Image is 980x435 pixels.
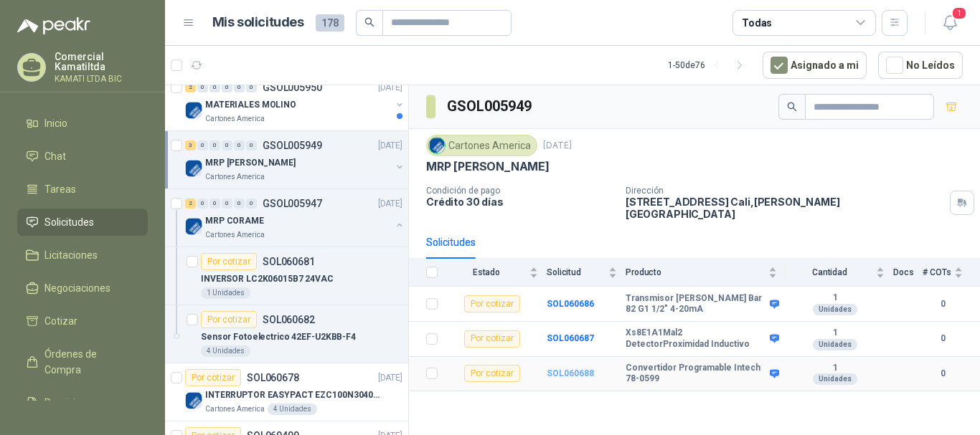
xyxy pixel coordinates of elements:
[185,195,405,241] a: 2 0 0 0 0 0 GSOL005947[DATE] Company LogoMRP CORAMECartones America
[813,339,857,350] div: Unidades
[197,199,208,209] div: 0
[464,295,520,312] div: Por cotizar
[165,363,408,421] a: Por cotizarSOL060678[DATE] Company LogoINTERRUPTOR EASYPACT EZC100N3040C 40AMP 25K [PERSON_NAME]C...
[17,143,148,170] a: Chat
[201,345,250,357] div: 4 Unidades
[268,403,317,415] div: 4 Unidades
[17,389,148,416] a: Remisiones
[626,363,766,385] b: Convertidor Programable Intech 78-0599
[209,140,220,150] div: 0
[234,140,245,150] div: 0
[813,304,857,315] div: Unidades
[201,330,356,344] p: Sensor Fotoelectrico 42EF-U2KBB-F4
[626,328,766,350] b: Xs8E1A1Mal2 DetectorProximidad Inductivo
[763,52,867,79] button: Asignado a mi
[185,160,202,177] img: Company Logo
[786,328,885,339] b: 1
[205,403,265,415] p: Cartones America
[165,247,408,305] a: Por cotizarSOL060681INVERSOR LC2K06015B7 24VAC1 Unidades
[742,15,772,31] div: Todas
[205,171,265,183] p: Cartones America
[547,333,594,343] a: SOL060687
[205,113,265,125] p: Cartones America
[878,52,963,79] button: No Leídos
[44,181,76,197] span: Tareas
[378,371,402,385] p: [DATE]
[185,82,196,92] div: 2
[547,368,594,378] a: SOL060688
[786,259,893,287] th: Cantidad
[316,14,344,32] span: 178
[446,259,547,287] th: Estado
[247,373,299,383] p: SOL060678
[44,346,134,378] span: Órdenes de Compra
[626,186,944,196] p: Dirección
[429,138,445,153] img: Company Logo
[446,267,527,277] span: Estado
[17,110,148,137] a: Inicio
[205,214,264,228] p: MRP CORAME
[547,299,594,309] b: SOL060686
[426,234,476,250] div: Solicitudes
[668,54,751,77] div: 1 - 50 de 76
[378,197,402,211] p: [DATE]
[55,75,148,83] p: KAMATI LTDA BIC
[44,395,98,411] span: Remisiones
[626,196,944,220] p: [STREET_ADDRESS] Cali , [PERSON_NAME][GEOGRAPHIC_DATA]
[378,139,402,153] p: [DATE]
[222,82,232,92] div: 0
[44,148,66,164] span: Chat
[426,186,614,196] p: Condición de pago
[786,292,885,304] b: 1
[197,82,208,92] div: 0
[165,305,408,363] a: Por cotizarSOL060682Sensor Fotoelectrico 42EF-U2KBB-F44 Unidades
[222,199,232,209] div: 0
[893,259,923,287] th: Docs
[447,95,534,118] h3: GSOL005949
[426,135,537,156] div: Cartones America
[246,199,257,209] div: 0
[44,280,110,296] span: Negociaciones
[937,10,963,36] button: 1
[17,307,148,335] a: Cotizar
[17,340,148,383] a: Órdenes de Compra
[543,139,572,153] p: [DATE]
[44,313,77,329] span: Cotizar
[234,199,245,209] div: 0
[923,332,963,345] b: 0
[185,140,196,150] div: 3
[201,311,257,328] div: Por cotizar
[197,140,208,150] div: 0
[547,259,626,287] th: Solicitud
[464,330,520,348] div: Por cotizar
[426,159,550,174] p: MRP [PERSON_NAME]
[813,373,857,385] div: Unidades
[17,17,90,34] img: Logo peakr
[923,367,963,381] b: 0
[185,392,202,409] img: Company Logo
[626,259,786,287] th: Producto
[547,267,606,277] span: Solicitud
[201,287,250,299] div: 1 Unidades
[44,247,98,263] span: Licitaciones
[17,209,148,236] a: Solicitudes
[786,363,885,374] b: 1
[205,229,265,241] p: Cartones America
[209,199,220,209] div: 0
[185,199,196,209] div: 2
[263,199,322,209] p: GSOL005947
[185,137,405,183] a: 3 0 0 0 0 0 GSOL005949[DATE] Company LogoMRP [PERSON_NAME]Cartones America
[364,17,374,27] span: search
[234,82,245,92] div: 0
[626,293,766,315] b: Transmisor [PERSON_NAME] Bar 82 G1 1/2" 4-20mA
[378,81,402,95] p: [DATE]
[209,82,220,92] div: 0
[205,388,384,402] p: INTERRUPTOR EASYPACT EZC100N3040C 40AMP 25K [PERSON_NAME]
[786,267,873,277] span: Cantidad
[201,253,257,270] div: Por cotizar
[263,257,315,267] p: SOL060681
[17,242,148,269] a: Licitaciones
[222,140,232,150] div: 0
